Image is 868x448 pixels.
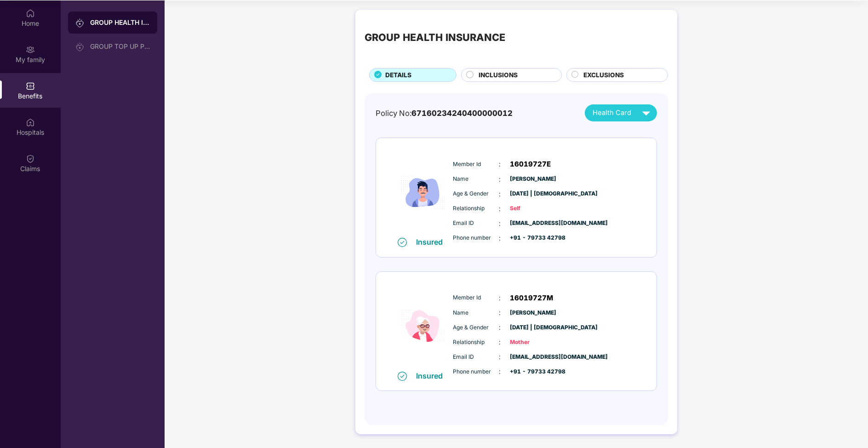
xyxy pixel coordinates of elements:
[453,293,499,302] span: Member Id
[385,70,411,80] span: DETAILS
[510,190,556,198] span: [DATE] | [DEMOGRAPHIC_DATA]
[510,159,551,170] span: 16019727E
[416,371,448,380] div: Insured
[376,107,513,119] div: Policy No:
[638,105,654,121] img: svg+xml;base64,PHN2ZyB4bWxucz0iaHR0cDovL3d3dy53My5vcmcvMjAwMC9zdmciIHZpZXdCb3g9IjAgMCAyNCAyNCIgd2...
[411,109,513,118] span: 67160234240400000012
[510,323,556,332] span: [DATE] | [DEMOGRAPHIC_DATA]
[453,160,499,169] span: Member Id
[499,367,501,377] span: :
[499,174,501,184] span: :
[499,233,501,243] span: :
[26,118,35,127] img: svg+xml;base64,PHN2ZyBpZD0iSG9zcGl0YWxzIiB4bWxucz0iaHR0cDovL3d3dy53My5vcmcvMjAwMC9zdmciIHdpZHRoPS...
[26,81,35,91] img: svg+xml;base64,PHN2ZyBpZD0iQmVuZWZpdHMiIHhtbG5zPSJodHRwOi8vd3d3LnczLm9yZy8yMDAwL3N2ZyIgd2lkdGg9Ij...
[499,293,501,303] span: :
[398,372,407,381] img: svg+xml;base64,PHN2ZyB4bWxucz0iaHR0cDovL3d3dy53My5vcmcvMjAwMC9zdmciIHdpZHRoPSIxNiIgaGVpZ2h0PSIxNi...
[26,45,35,54] img: svg+xml;base64,PHN2ZyB3aWR0aD0iMjAiIGhlaWdodD0iMjAiIHZpZXdCb3g9IjAgMCAyMCAyMCIgZmlsbD0ibm9uZSIgeG...
[583,70,624,80] span: EXCLUSIONS
[26,154,35,163] img: svg+xml;base64,PHN2ZyBpZD0iQ2xhaW0iIHhtbG5zPSJodHRwOi8vd3d3LnczLm9yZy8yMDAwL3N2ZyIgd2lkdGg9IjIwIi...
[395,148,451,237] img: icon
[453,309,499,317] span: Name
[453,234,499,242] span: Phone number
[453,190,499,198] span: Age & Gender
[395,281,451,370] img: icon
[499,352,501,362] span: :
[499,322,501,333] span: :
[453,323,499,332] span: Age & Gender
[510,368,556,376] span: +91 - 79733 42798
[510,219,556,228] span: [EMAIL_ADDRESS][DOMAIN_NAME]
[510,204,556,213] span: Self
[510,353,556,362] span: [EMAIL_ADDRESS][DOMAIN_NAME]
[510,338,556,347] span: Mother
[593,108,631,118] span: Health Card
[499,159,501,169] span: :
[453,338,499,347] span: Relationship
[510,175,556,184] span: [PERSON_NAME]
[365,30,505,46] div: GROUP HEALTH INSURANCE
[510,309,556,317] span: [PERSON_NAME]
[510,234,556,242] span: +91 - 79733 42798
[585,104,657,121] button: Health Card
[499,218,501,229] span: :
[75,42,85,52] img: svg+xml;base64,PHN2ZyB3aWR0aD0iMjAiIGhlaWdodD0iMjAiIHZpZXdCb3g9IjAgMCAyMCAyMCIgZmlsbD0ibm9uZSIgeG...
[510,293,553,304] span: 16019727M
[398,238,407,247] img: svg+xml;base64,PHN2ZyB4bWxucz0iaHR0cDovL3d3dy53My5vcmcvMjAwMC9zdmciIHdpZHRoPSIxNiIgaGVpZ2h0PSIxNi...
[416,237,448,247] div: Insured
[90,18,150,27] div: GROUP HEALTH INSURANCE
[453,204,499,213] span: Relationship
[479,70,518,80] span: INCLUSIONS
[453,368,499,376] span: Phone number
[499,337,501,347] span: :
[90,43,150,50] div: GROUP TOP UP POLICY
[453,175,499,184] span: Name
[26,9,35,18] img: svg+xml;base64,PHN2ZyBpZD0iSG9tZSIgeG1sbnM9Imh0dHA6Ly93d3cudzMub3JnLzIwMDAvc3ZnIiB3aWR0aD0iMjAiIG...
[499,204,501,214] span: :
[453,353,499,362] span: Email ID
[453,219,499,228] span: Email ID
[499,308,501,318] span: :
[75,18,85,28] img: svg+xml;base64,PHN2ZyB3aWR0aD0iMjAiIGhlaWdodD0iMjAiIHZpZXdCb3g9IjAgMCAyMCAyMCIgZmlsbD0ibm9uZSIgeG...
[499,189,501,199] span: :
